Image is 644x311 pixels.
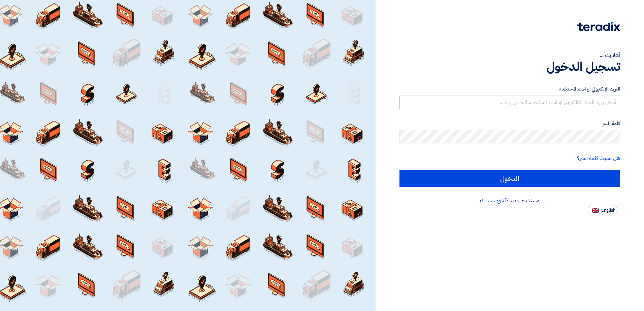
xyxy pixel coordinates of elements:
[480,197,507,205] a: أنشئ حسابك
[399,170,620,187] input: الدخول
[399,96,620,109] input: أدخل بريد العمل الإلكتروني او اسم المستخدم الخاص بك ...
[592,208,599,213] img: en-US.png
[399,51,620,59] div: أهلا بك ...
[399,59,620,74] h1: تسجيل الدخول
[399,197,620,205] div: مستخدم جديد؟
[399,120,620,128] label: كلمة السر
[588,205,617,215] button: English
[577,22,620,31] img: Teradix logo
[601,208,615,213] span: English
[577,154,620,162] a: هل نسيت كلمة السر؟
[399,85,620,93] label: البريد الإلكتروني او اسم المستخدم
